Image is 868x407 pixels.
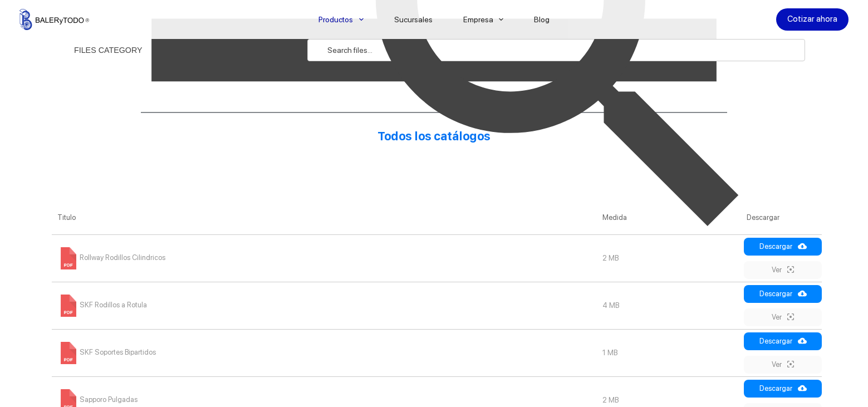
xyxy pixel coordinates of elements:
[307,39,805,61] input: Search files...
[744,356,822,374] a: Ver
[57,253,165,262] a: Rollway Rodillos Cilindricos
[597,282,741,329] td: 4 MB
[744,332,822,350] a: Descargar
[776,8,849,31] a: Cotizar ahora
[744,308,822,326] a: Ver
[744,380,822,398] a: Descargar
[57,348,156,356] a: SKF Soportes Bipartidos
[57,395,138,404] a: Sapporo Pulgadas
[57,301,147,309] a: SKF Rodillos a Rotula
[597,329,741,376] td: 1 MB
[74,46,143,54] div: FILES CATEGORY
[19,9,89,30] img: Balerytodo
[52,201,597,234] th: Titulo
